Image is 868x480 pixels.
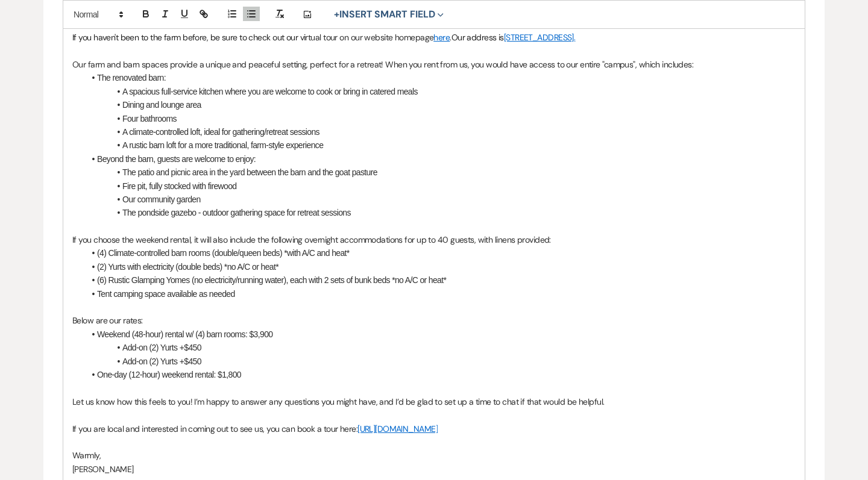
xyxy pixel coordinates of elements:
[122,167,377,177] span: The patio and picnic area in the yard between the barn and the goat pasture
[122,195,201,204] span: Our community garden
[97,73,166,83] span: The renovated barn:
[330,7,448,22] button: Insert Smart Field
[72,32,304,43] span: If you haven't been to the farm before, be sure to check out our v
[97,329,272,339] span: Weekend (48-hour) rental w/ (4) barn rooms: $3,900
[72,464,134,475] span: [PERSON_NAME]
[72,234,551,245] span: If you choose the weekend rental, it will also include the following overnight accommodations for...
[97,370,241,379] span: One-day (12-hour) weekend rental: $1,800
[357,423,438,434] a: [URL][DOMAIN_NAME]
[72,59,693,70] span: Our farm and barn spaces provide a unique and peaceful setting, perfect for a retreat! When you r...
[122,114,177,123] span: Four bathrooms
[122,343,201,352] span: Add-on (2) Yurts +$450
[433,32,450,43] a: here
[450,32,451,43] span: .
[122,87,418,96] span: A spacious full-service kitchen where you are welcome to cook or bring in catered meals
[72,396,604,407] span: Let us know how this feels to you! I’m happy to answer any questions you might have, and I’d be g...
[504,32,575,43] a: [STREET_ADDRESS].
[72,423,357,434] span: If you are local and interested in coming out to see us, you can book a tour here:
[334,10,339,19] span: +
[72,315,143,326] span: Below are our rates:
[122,127,319,137] span: A climate-controlled loft, ideal for gathering/retreat sessions
[451,32,504,43] span: Our address is
[97,275,446,285] span: (6) Rustic Glamping Yomes (no electricity/running water), each with 2 sets of bunk beds *no A/C o...
[304,32,433,43] span: irtual tour on our website homepage
[97,262,278,272] span: (2) Yurts with electricity (double beds) *no A/C or heat*
[97,154,256,164] span: Beyond the barn, guests are welcome to enjoy:
[97,289,235,299] span: Tent camping space available as needed
[97,248,350,258] span: (4) Climate-controlled barn rooms (double/queen beds) *with A/C and heat*
[122,100,201,110] span: Dining and lounge area
[122,181,237,191] span: Fire pit, fully stocked with firewood
[122,208,351,217] span: The pondside gazebo - outdoor gathering space for retreat sessions
[122,357,201,366] span: Add-on (2) Yurts +$450
[122,140,323,150] span: A rustic barn loft for a more traditional, farm-style experience
[72,450,101,461] span: Warmly,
